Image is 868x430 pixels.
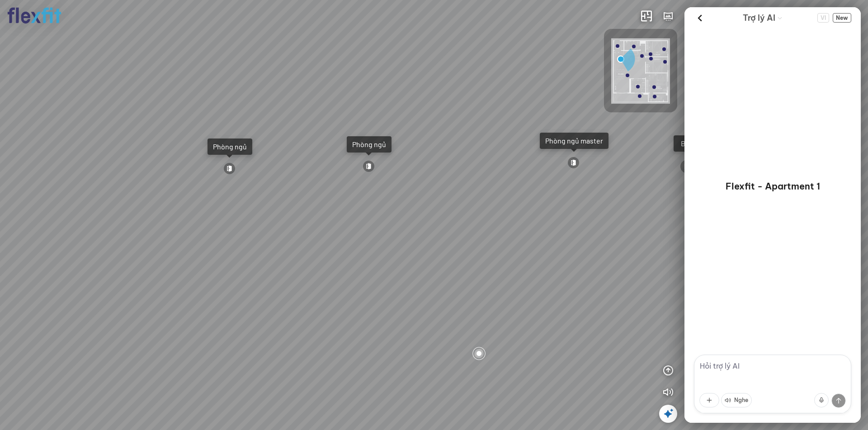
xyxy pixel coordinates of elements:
button: New Chat [833,13,851,23]
button: Change language [817,13,829,23]
span: VI [817,13,829,23]
span: Trợ lý AI [743,12,775,24]
span: New [833,13,851,23]
button: Nghe [721,393,752,407]
img: logo [7,7,61,24]
div: Phòng ngủ master [545,136,603,145]
div: AI Guide options [743,11,783,25]
div: Phòng ngủ [352,140,386,149]
img: Flexfit_Apt1_M__JKL4XAWR2ATG.png [611,38,670,104]
div: Bếp [679,139,695,148]
p: Flexfit - Apartment 1 [726,180,820,193]
div: Phòng ngủ [213,142,247,151]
